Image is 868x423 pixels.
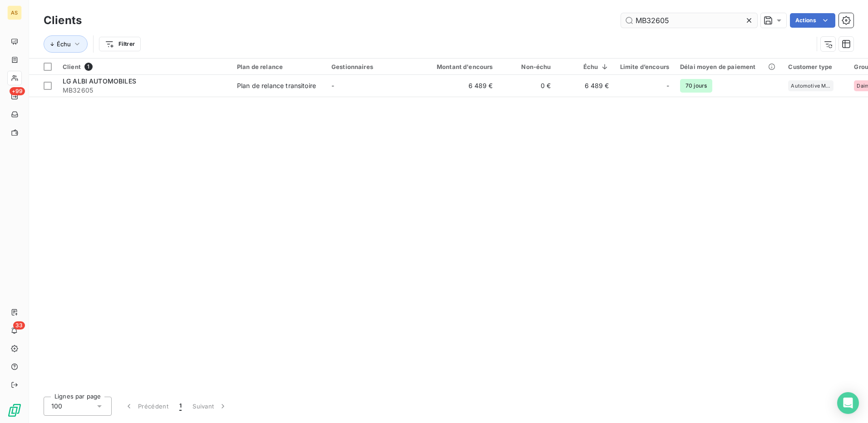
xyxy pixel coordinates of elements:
[331,82,334,89] span: -
[790,13,835,28] button: Actions
[680,79,712,93] span: 70 jours
[63,77,136,85] span: LG ALBI AUTOMOBILES
[84,63,93,71] span: 1
[174,397,187,416] button: 1
[788,63,843,70] div: Customer type
[237,81,316,90] div: Plan de relance transitoire
[99,37,141,51] button: Filtrer
[666,81,669,90] span: -
[13,321,25,330] span: 33
[420,75,498,97] td: 6 489 €
[119,397,174,416] button: Précédent
[10,87,25,95] span: +99
[680,63,777,70] div: Délai moyen de paiement
[237,63,321,70] div: Plan de relance
[57,40,71,48] span: Échu
[557,75,615,97] td: 6 489 €
[837,392,859,414] div: Open Intercom Messenger
[7,5,22,20] div: AS
[426,63,493,70] div: Montant d'encours
[791,83,831,89] span: Automotive Manufacturers
[7,403,22,418] img: Logo LeanPay
[44,12,82,29] h3: Clients
[620,63,669,70] div: Limite d’encours
[498,75,557,97] td: 0 €
[51,402,62,411] span: 100
[63,86,226,95] span: MB32605
[187,397,233,416] button: Suivant
[179,402,182,411] span: 1
[63,63,81,70] span: Client
[621,13,757,28] input: Rechercher
[504,63,551,70] div: Non-échu
[562,63,609,70] div: Échu
[44,35,88,53] button: Échu
[331,63,415,70] div: Gestionnaires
